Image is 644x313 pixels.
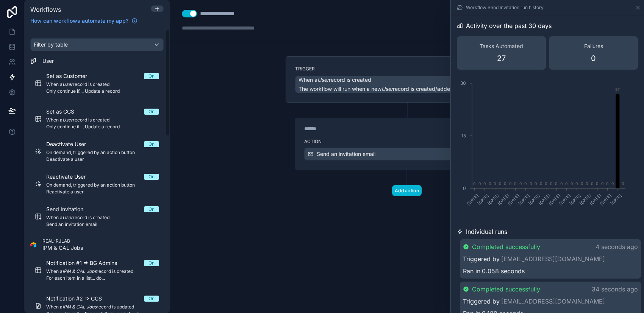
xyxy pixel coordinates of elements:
[540,181,542,186] text: 0
[472,285,540,294] span: Completed successfully
[483,181,486,186] text: 0
[497,53,506,64] span: 27
[501,254,605,263] a: [EMAIL_ADDRESS][DOMAIN_NAME]
[524,181,527,186] text: 0
[507,193,521,206] text: [DATE]
[622,181,624,186] text: 0
[517,193,531,206] text: [DATE]
[514,181,516,186] text: 0
[30,17,128,25] span: How can workflows automate my app?
[295,76,519,93] button: When aUserrecord is createdThe workflow will run when a newUserrecord is created/added
[486,193,500,206] text: [DATE]
[601,181,603,186] text: 0
[472,242,540,251] span: Completed successfully
[609,193,623,206] text: [DATE]
[615,87,620,92] text: 27
[545,181,547,186] text: 0
[586,181,588,186] text: 0
[494,181,496,186] text: 0
[519,181,522,186] text: 0
[599,193,613,206] text: [DATE]
[463,266,480,276] span: Ran in
[504,181,506,186] text: 0
[460,80,466,86] tspan: 30
[295,66,519,72] label: Trigger
[589,193,602,206] text: [DATE]
[299,76,371,84] span: When a record is created
[304,148,510,160] button: Send an invitation email
[317,150,375,158] span: Send an invitation email
[392,185,422,196] button: Add action
[463,297,500,306] span: Triggered by
[535,181,537,186] text: 0
[565,181,567,186] text: 0
[592,285,638,294] p: 34 seconds ago
[463,254,500,263] span: Triggered by
[555,181,557,186] text: 0
[461,133,466,139] tspan: 15
[482,266,525,276] span: 0.058 seconds
[591,181,593,186] text: 0
[30,6,61,13] span: Workflows
[591,53,596,64] span: 0
[596,181,598,186] text: 0
[466,193,480,206] text: [DATE]
[499,181,501,186] text: 0
[27,17,141,25] a: How can workflows automate my app?
[466,5,544,11] span: Workflow Send Invitation run history
[478,181,481,186] text: 0
[497,193,510,206] text: [DATE]
[317,76,329,83] em: User
[584,42,603,50] span: Failures
[381,86,393,92] em: User
[578,193,592,206] text: [DATE]
[466,227,507,236] span: Individual runs
[548,193,561,206] text: [DATE]
[596,242,638,251] p: 4 seconds ago
[463,185,466,191] tspan: 0
[509,181,511,186] text: 0
[489,181,491,186] text: 0
[558,193,572,206] text: [DATE]
[530,181,532,186] text: 0
[466,21,552,30] span: Activity over the past 30 days
[568,193,582,206] text: [DATE]
[457,76,627,221] div: chart
[299,86,453,92] span: The workflow will run when a new record is created/added
[611,181,614,186] text: 0
[575,181,578,186] text: 0
[480,42,523,50] span: Tasks Automated
[538,193,551,206] text: [DATE]
[304,139,510,145] label: Action
[527,193,541,206] text: [DATE]
[473,181,475,186] text: 0
[606,181,608,186] text: 0
[476,193,490,206] text: [DATE]
[571,181,573,186] text: 0
[550,181,552,186] text: 0
[581,181,583,186] text: 0
[560,181,563,186] text: 0
[501,297,605,306] a: [EMAIL_ADDRESS][DOMAIN_NAME]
